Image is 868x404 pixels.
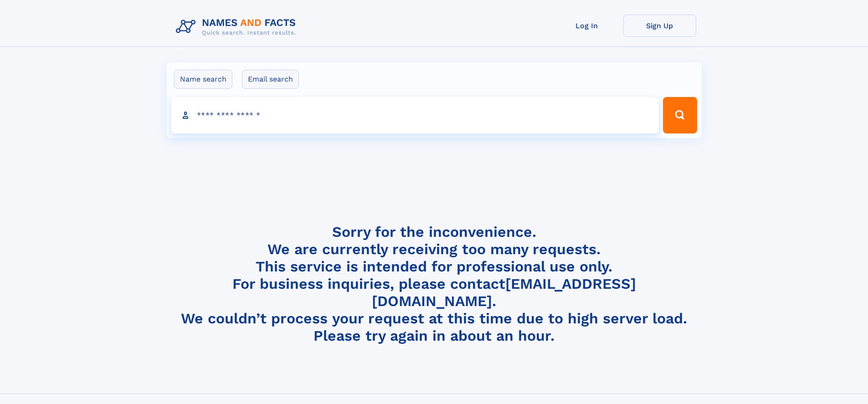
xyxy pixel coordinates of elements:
[242,70,299,89] label: Email search
[174,70,232,89] label: Name search
[372,275,636,310] a: [EMAIL_ADDRESS][DOMAIN_NAME]
[550,15,623,37] a: Log In
[663,97,697,133] button: Search Button
[172,223,696,345] h4: Sorry for the inconvenience. We are currently receiving too many requests. This service is intend...
[623,15,696,37] a: Sign Up
[172,15,303,39] img: Logo Names and Facts
[171,97,659,133] input: search input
